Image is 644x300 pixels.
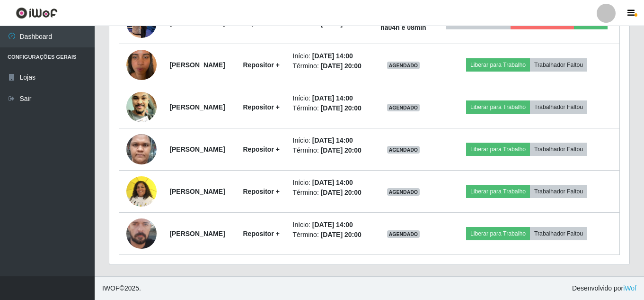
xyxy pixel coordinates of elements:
strong: há 04 h e 08 min [380,24,426,31]
strong: Repositor + [243,230,280,237]
strong: [PERSON_NAME] [169,188,225,195]
li: Término: [293,188,367,198]
button: Trabalhador Faltou [530,185,587,198]
button: Trabalhador Faltou [530,100,587,114]
button: Trabalhador Faltou [530,227,587,240]
strong: [PERSON_NAME] [169,103,225,111]
strong: Repositor + [243,103,280,111]
time: [DATE] 14:00 [312,94,353,102]
img: 1748978013900.jpeg [126,38,157,92]
span: IWOF [102,284,120,292]
li: Término: [293,103,367,113]
li: Início: [293,93,367,103]
button: Liberar para Trabalho [466,185,530,198]
img: CoreUI Logo [16,7,58,19]
img: 1750683427241.jpeg [126,73,157,141]
span: AGENDADO [387,188,420,196]
span: AGENDADO [387,62,420,69]
span: AGENDADO [387,230,420,238]
li: Início: [293,51,367,61]
time: [DATE] 14:00 [312,136,353,144]
img: 1755946089616.jpeg [126,200,157,267]
strong: Repositor + [243,188,280,195]
button: Liberar para Trabalho [466,100,530,114]
strong: [PERSON_NAME] [169,145,225,153]
li: Término: [293,61,367,71]
strong: [PERSON_NAME] [169,230,225,237]
strong: Repositor + [243,19,280,27]
span: AGENDADO [387,104,420,111]
li: Início: [293,178,367,188]
span: © 2025 . [102,283,141,293]
button: Liberar para Trabalho [466,143,530,156]
time: [DATE] 20:00 [321,189,362,196]
strong: [PERSON_NAME] [169,19,225,27]
time: [DATE] 20:00 [321,62,362,70]
time: [DATE] 14:00 [312,52,353,60]
time: [DATE] 20:00 [321,231,362,238]
li: Início: [293,136,367,145]
button: Trabalhador Faltou [530,58,587,72]
span: Desenvolvido por [572,283,636,293]
a: iWof [623,284,636,292]
img: 1753220579080.jpeg [126,118,157,181]
img: 1755799488421.jpeg [126,171,157,211]
li: Término: [293,230,367,240]
li: Término: [293,145,367,155]
button: Liberar para Trabalho [466,58,530,72]
time: [DATE] 14:00 [312,179,353,186]
time: [DATE] 14:00 [312,221,353,228]
button: Trabalhador Faltou [530,143,587,156]
time: [DATE] 20:00 [321,104,362,112]
strong: Repositor + [243,61,280,69]
span: AGENDADO [387,146,420,154]
time: [DATE] 20:00 [321,146,362,154]
strong: Repositor + [243,145,280,153]
button: Liberar para Trabalho [466,227,530,240]
li: Início: [293,220,367,230]
strong: [PERSON_NAME] [169,61,225,69]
